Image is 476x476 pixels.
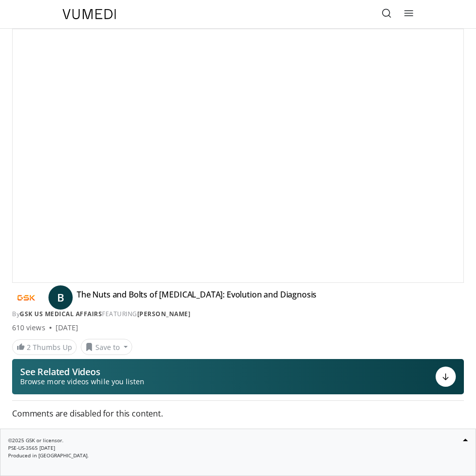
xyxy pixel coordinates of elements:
a: 2 Thumbs Up [12,339,77,355]
span: Browse more videos while you listen [20,377,144,387]
button: See Related Videos Browse more videos while you listen [12,359,464,394]
p: ©2025 GSK or licensor. PSE-US-3565 [DATE] Produced in [GEOGRAPHIC_DATA]. [8,437,468,459]
div: By FEATURING [12,310,464,319]
a: [PERSON_NAME] [137,310,191,318]
img: VuMedi Logo [63,9,116,19]
video-js: Video Player [13,29,463,282]
div: [DATE] [56,323,78,333]
h4: The Nuts and Bolts of [MEDICAL_DATA]: Evolution and Diagnosis [77,289,316,306]
a: GSK US Medical Affairs [20,310,102,318]
span: 610 views [12,323,45,333]
a: B [48,285,73,310]
button: Save to [81,339,132,355]
span: 2 [27,342,31,352]
span: Comments are disabled for this content. [12,407,464,420]
p: See Related Videos [20,367,144,377]
img: GSK US Medical Affairs [12,289,40,306]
